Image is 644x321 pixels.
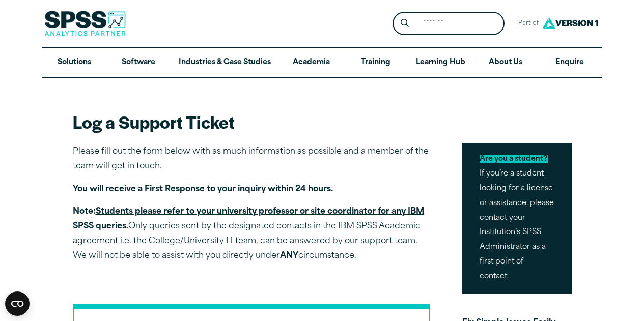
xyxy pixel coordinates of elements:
a: Training [343,48,407,77]
a: About Us [473,48,538,77]
p: Only queries sent by the designated contacts in the IBM SPSS Academic agreement i.e. the College/... [73,205,430,263]
a: Learning Hub [408,48,473,77]
u: Students please refer to your university professor or site coordinator for any IBM SPSS queries [73,208,424,230]
a: Academia [279,48,343,77]
span: Part of [513,16,540,31]
form: Site Header Search Form [393,12,505,36]
a: Software [106,48,171,77]
strong: ANY [280,252,298,260]
a: Enquire [538,48,602,77]
svg: Search magnifying glass icon [401,19,409,27]
button: Search magnifying glass icon [395,14,414,33]
strong: Note: . [73,208,424,230]
img: SPSS Analytics Partner [44,11,126,36]
a: Solutions [42,48,106,77]
h2: Log a Support Ticket [73,110,430,133]
nav: Desktop version of site main menu [42,48,602,77]
p: If you’re a student looking for a license or assistance, please contact your Institution’s SPSS A... [462,143,572,293]
mark: Are you a student? [480,155,548,163]
button: Open CMP widget [5,291,30,316]
strong: You will receive a First Response to your inquiry within 24 hours. [73,185,333,193]
p: Please fill out the form below with as much information as possible and a member of the team will... [73,144,430,174]
a: Industries & Case Studies [171,48,279,77]
img: Version1 Logo [540,14,601,33]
